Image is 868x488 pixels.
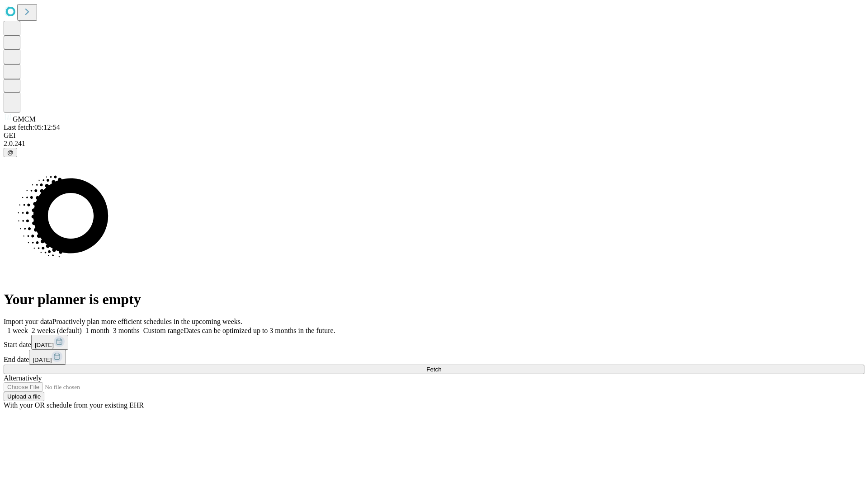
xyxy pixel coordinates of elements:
[426,366,441,373] span: Fetch
[4,374,42,382] span: Alternatively
[35,342,54,348] span: [DATE]
[32,327,82,334] span: 2 weeks (default)
[31,335,68,350] button: [DATE]
[4,291,864,308] h1: Your planner is empty
[33,357,52,363] span: [DATE]
[85,327,109,334] span: 1 month
[4,392,44,401] button: Upload a file
[4,123,60,131] span: Last fetch: 05:12:54
[4,148,17,157] button: @
[184,327,335,334] span: Dates can be optimized up to 3 months in the future.
[29,350,66,365] button: [DATE]
[4,140,864,148] div: 2.0.241
[143,327,184,334] span: Custom range
[7,149,14,156] span: @
[4,318,52,325] span: Import your data
[52,318,242,325] span: Proactively plan more efficient schedules in the upcoming weeks.
[4,350,864,365] div: End date
[4,365,864,374] button: Fetch
[4,335,864,350] div: Start date
[13,115,36,123] span: GMCM
[113,327,140,334] span: 3 months
[7,327,28,334] span: 1 week
[4,401,144,409] span: With your OR schedule from your existing EHR
[4,131,864,140] div: GEI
